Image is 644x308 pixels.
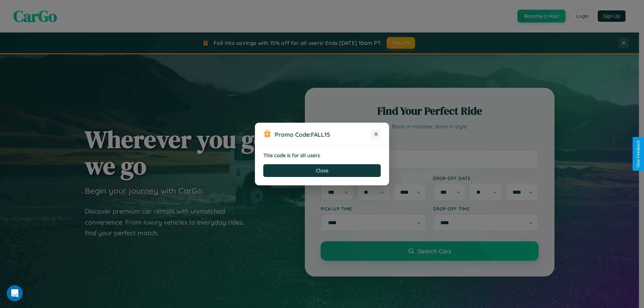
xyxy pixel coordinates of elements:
div: Give Feedback [636,140,641,168]
strong: This code is for all users [263,152,320,159]
iframe: Intercom live chat [7,285,23,301]
button: Close [263,164,381,177]
h3: Promo Code: [275,131,371,138]
b: FALL15 [311,131,330,138]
